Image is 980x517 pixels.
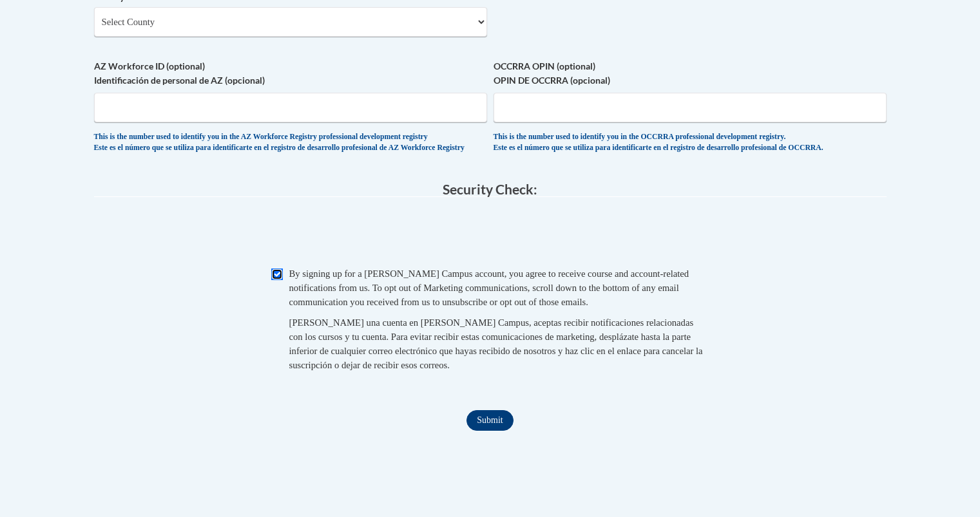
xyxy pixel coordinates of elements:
[466,410,513,431] input: Submit
[289,268,689,307] span: By signing up for a [PERSON_NAME] Campus account, you agree to receive course and account-related...
[392,210,588,260] iframe: reCAPTCHA
[94,59,487,88] label: AZ Workforce ID (optional) Identificación de personal de AZ (opcional)
[494,132,887,153] div: This is the number used to identify you in the OCCRRA professional development registry. Este es ...
[94,132,487,153] div: This is the number used to identify you in the AZ Workforce Registry professional development reg...
[443,181,537,197] span: Security Check:
[494,59,887,88] label: OCCRRA OPIN (optional) OPIN DE OCCRRA (opcional)
[289,317,703,370] span: [PERSON_NAME] una cuenta en [PERSON_NAME] Campus, aceptas recibir notificaciones relacionadas con...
